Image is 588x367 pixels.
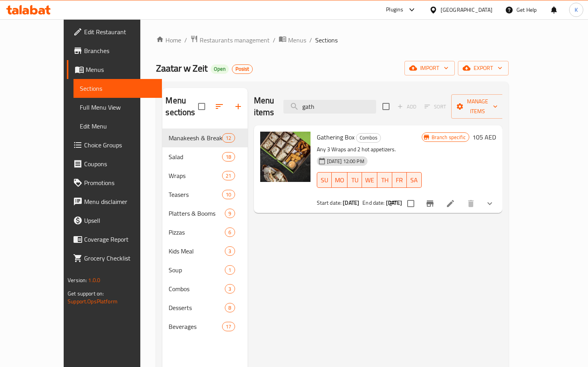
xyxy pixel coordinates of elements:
svg: Show Choices [485,199,494,208]
span: Soup [169,265,225,275]
span: 10 [222,191,234,198]
span: Menu disclaimer [84,197,156,206]
a: Sections [73,79,162,98]
div: Salad18 [162,147,247,166]
span: Promotions [84,178,156,187]
nav: Menu sections [162,125,247,339]
span: Sort sections [210,97,229,116]
span: Gathering Box [317,131,355,143]
button: TU [347,172,362,188]
span: 21 [222,172,234,180]
button: Branch-specific-item [421,194,439,213]
span: Open [211,66,229,72]
div: items [225,265,235,275]
span: 18 [222,153,234,161]
span: Edit Menu [80,121,156,131]
a: Coupons [67,154,162,173]
div: items [222,152,235,161]
span: Select section [378,98,394,115]
a: Upsell [67,211,162,230]
img: Gathering Box [260,132,311,182]
span: 8 [225,304,234,312]
h2: Menu items [254,95,274,118]
span: import [411,63,448,73]
span: Platters & Booms [169,209,225,218]
span: Manage items [458,97,498,116]
div: Wraps21 [162,166,247,185]
div: Beverages17 [162,317,247,336]
div: items [222,171,235,180]
span: WE [365,174,374,186]
span: export [464,63,502,73]
span: Branches [84,46,156,55]
div: Combos3 [162,279,247,298]
span: Get support on: [68,288,104,299]
span: Combos [356,133,380,142]
button: show more [480,194,499,213]
div: Open [211,64,229,74]
a: Coverage Report [67,230,162,249]
div: items [222,322,235,331]
span: Select to update [402,195,419,212]
button: export [458,61,509,75]
span: TU [351,174,359,186]
a: Promotions [67,173,162,192]
span: SU [320,174,329,186]
span: Restaurants management [200,35,270,45]
div: Manakeesh & Breakfast12 [162,128,247,147]
button: Manage items [451,94,504,119]
nav: breadcrumb [156,35,509,45]
button: delete [461,194,480,213]
span: 6 [225,229,234,236]
span: Sections [315,35,338,45]
button: SU [317,172,332,188]
span: End date: [362,198,384,208]
span: 17 [222,323,234,330]
span: 3 [225,248,234,255]
button: TH [377,172,392,188]
span: Beverages [169,322,222,331]
span: Sections [80,84,156,93]
h6: 105 AED [472,132,496,143]
span: Coverage Report [84,235,156,244]
span: Pizzas [169,228,225,237]
span: 1.0.0 [88,275,100,285]
span: [DATE] 12:00 PM [324,158,367,165]
button: FR [392,172,407,188]
li: / [184,35,187,45]
span: Salad [169,152,222,161]
a: Edit menu item [446,199,455,208]
span: Choice Groups [84,140,156,150]
button: WE [362,172,377,188]
span: K [575,6,578,14]
span: 9 [225,210,234,217]
button: SA [407,172,421,188]
div: items [225,246,235,256]
span: 3 [225,285,234,293]
span: 12 [222,134,234,142]
span: Teasers [169,190,222,199]
span: Wraps [169,171,222,180]
span: Edit Restaurant [84,27,156,37]
span: Kids Meal [169,246,225,256]
button: import [404,61,455,75]
span: Manakeesh & Breakfast [169,133,222,143]
div: [GEOGRAPHIC_DATA] [441,6,492,14]
a: Support.OpsPlatform [68,296,118,306]
a: Choice Groups [67,136,162,154]
span: Coupons [84,159,156,169]
h2: Menu sections [165,95,198,118]
a: Branches [67,41,162,60]
a: Home [156,35,181,45]
span: Zaatar w Zeit [156,59,208,77]
span: TH [380,174,389,186]
button: sort-choices [384,194,402,213]
span: Posist [232,66,252,72]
